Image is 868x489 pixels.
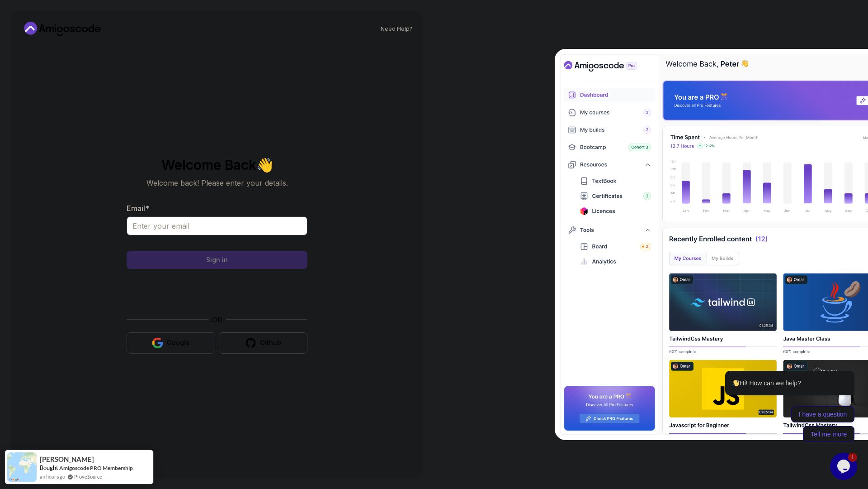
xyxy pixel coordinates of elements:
div: Google [167,338,190,347]
button: Google [127,332,215,354]
p: Welcome back! Please enter your details. [127,177,307,188]
label: Email * [127,204,149,213]
a: Need Help? [381,25,412,33]
span: [PERSON_NAME] [40,455,94,463]
p: OR [212,314,222,325]
img: Amigoscode Dashboard [555,49,868,440]
iframe: chat widget [830,453,859,480]
a: Home link [22,22,103,36]
button: Sign in [127,251,307,269]
span: Bought [40,464,58,471]
input: Enter your email [127,216,307,235]
span: an hour ago [40,473,65,480]
img: provesource social proof notification image [7,452,37,482]
div: Github [260,338,281,347]
h2: Welcome Back [127,158,307,172]
iframe: Widget containing checkbox for hCaptcha security challenge [149,274,285,309]
span: 👋 [256,157,273,172]
a: ProveSource [74,473,102,480]
iframe: chat widget [696,299,859,448]
div: Sign in [206,255,228,264]
button: Github [219,332,307,354]
a: Amigoscode PRO Membership [59,465,133,471]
